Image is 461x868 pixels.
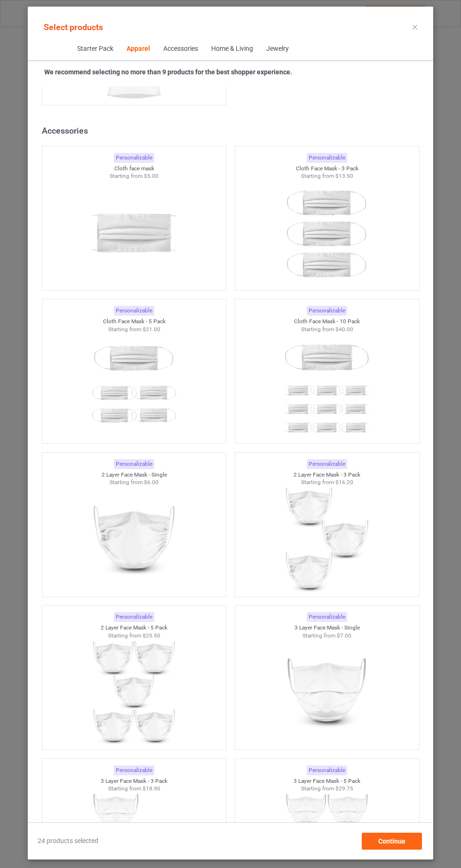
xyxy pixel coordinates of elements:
[285,486,369,592] img: regular.jpg
[335,326,353,333] span: $40.00
[114,765,154,775] div: Personalizable
[235,471,419,479] div: 2 Layer Face Mask - 3 Pack
[335,173,353,179] span: $13.50
[235,478,419,486] div: Starting from
[235,624,419,632] div: 3 Layer Face Mask - Single
[42,318,226,326] div: Cloth Face Mask - 5 Pack
[114,306,154,316] div: Personalizable
[235,632,419,640] div: Starting from
[235,326,419,334] div: Starting from
[114,153,154,163] div: Personalizable
[114,459,154,469] div: Personalizable
[335,785,353,792] span: $29.75
[142,632,160,639] span: $25.50
[42,165,226,173] div: Cloth face mask
[266,44,288,54] div: Jewelry
[42,785,226,793] div: Starting from
[235,165,419,173] div: Cloth Face Mask - 3 Pack
[142,785,160,792] span: $18.90
[235,172,419,180] div: Starting from
[142,326,160,333] span: $21.00
[44,68,292,76] strong: We recommend selecting no more than 9 products for the best shopper experience.
[307,765,347,775] div: Personalizable
[307,306,347,316] div: Personalizable
[211,44,253,54] div: Home & Living
[42,632,226,640] div: Starting from
[144,479,159,486] span: $6.00
[92,333,176,438] img: regular.jpg
[114,612,154,622] div: Personalizable
[92,639,176,745] img: regular.jpg
[92,486,176,592] img: regular.jpg
[307,612,347,622] div: Personalizable
[70,38,119,60] span: Starter Pack
[337,632,351,639] span: $7.00
[42,478,226,486] div: Starting from
[235,777,419,785] div: 3 Layer Face Mask - 5 Pack
[42,777,226,785] div: 3 Layer Face Mask - 3 Pack
[92,180,176,286] img: regular.jpg
[42,172,226,180] div: Starting from
[144,173,159,179] span: $5.00
[42,471,226,479] div: 2 Layer Face Mask - Single
[285,333,369,438] img: regular.jpg
[44,22,103,32] span: Select products
[335,479,353,486] span: $16.20
[38,836,98,846] span: 24 products selected
[307,459,347,469] div: Personalizable
[235,318,419,326] div: Cloth Face Mask - 10 Pack
[126,44,150,54] div: Apparel
[42,326,226,334] div: Starting from
[378,837,405,845] span: Continue
[362,833,422,850] div: Continue
[285,639,369,745] img: regular.jpg
[235,785,419,793] div: Starting from
[42,125,424,136] div: Accessories
[163,44,198,54] div: Accessories
[307,153,347,163] div: Personalizable
[42,624,226,632] div: 2 Layer Face Mask - 5 Pack
[285,180,369,286] img: regular.jpg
